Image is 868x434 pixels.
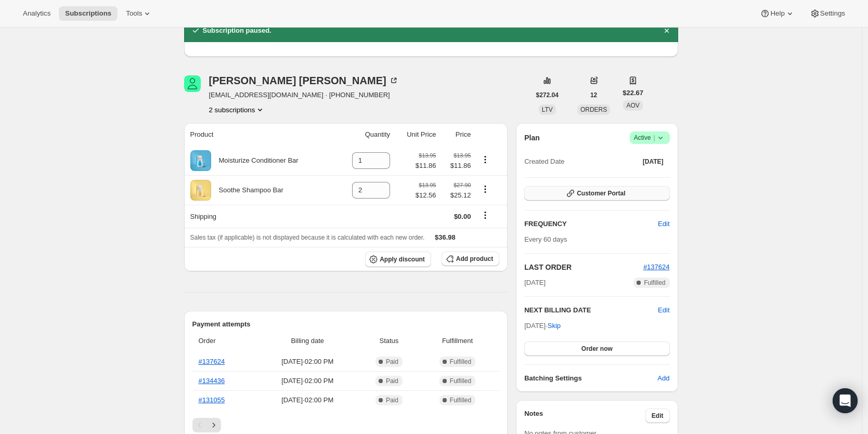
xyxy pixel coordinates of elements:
button: Product actions [209,104,266,115]
span: Edit [652,412,664,420]
span: $11.86 [442,161,471,171]
div: Open Intercom Messenger [833,388,858,413]
button: Next [206,418,221,432]
img: product img [190,180,211,201]
span: Paid [386,377,398,385]
h2: Payment attempts [192,319,500,330]
button: Edit [652,216,676,232]
h2: LAST ORDER [524,262,643,272]
span: [DATE] [524,278,546,288]
span: [DATE] · 02:00 PM [259,395,357,405]
span: $25.12 [442,190,471,201]
span: Liz Vanderbeek [184,75,201,92]
button: Skip [541,318,567,334]
span: Fulfilled [450,358,471,366]
button: Order now [524,341,669,356]
span: Billing date [259,336,357,346]
span: LTV [542,106,553,113]
span: Active [634,133,666,143]
th: Price [439,123,474,146]
span: $11.86 [416,161,436,171]
button: $272.04 [530,88,565,102]
button: Add product [442,252,499,266]
span: Sales tax (if applicable) is not displayed because it is calculated with each new order. [190,234,425,241]
button: Edit [645,409,670,423]
span: Fulfilled [450,377,471,385]
span: $12.56 [416,190,436,201]
span: AOV [626,102,639,109]
a: #134436 [199,377,225,385]
span: [DATE] · 02:00 PM [259,376,357,386]
span: $36.98 [435,233,456,241]
span: Fulfillment [422,336,493,346]
button: [DATE] [637,154,670,169]
span: Status [362,336,416,346]
small: $13.95 [419,182,436,188]
button: Settings [804,6,851,21]
span: Apply discount [380,255,425,264]
th: Product [184,123,336,146]
a: #137624 [199,358,225,365]
th: Shipping [184,205,336,228]
span: Customer Portal [577,189,625,198]
button: Analytics [17,6,57,21]
span: Edit [658,219,669,229]
span: Add product [456,255,493,263]
img: product img [190,150,211,171]
button: #137624 [643,262,670,272]
button: Help [754,6,801,21]
span: [DATE] · [524,322,561,330]
nav: Pagination [192,418,500,432]
button: Customer Portal [524,186,669,201]
button: Edit [658,305,669,315]
small: $27.90 [454,182,471,188]
span: [EMAIL_ADDRESS][DOMAIN_NAME] · [PHONE_NUMBER] [209,90,399,100]
span: Created Date [524,156,564,167]
h2: NEXT BILLING DATE [524,305,658,315]
th: Quantity [336,123,393,146]
button: Tools [120,6,159,21]
th: Unit Price [393,123,439,146]
span: Paid [386,358,398,366]
span: Order now [581,345,613,353]
button: Subscriptions [59,6,118,21]
h2: Subscription paused. [203,25,271,36]
h2: Plan [524,133,540,143]
span: $0.00 [454,213,471,220]
div: [PERSON_NAME] [PERSON_NAME] [209,75,399,86]
a: #137624 [643,263,670,271]
span: Tools [126,9,142,18]
th: Order [192,330,256,352]
h3: Notes [524,409,645,423]
span: Fulfilled [450,396,471,404]
small: $13.95 [419,152,436,159]
div: Moisturize Conditioner Bar [211,155,299,166]
span: ORDERS [580,106,607,113]
h6: Batching Settings [524,373,657,384]
span: [DATE] [643,157,664,166]
span: Help [770,9,784,18]
span: Analytics [23,9,50,18]
button: Product actions [477,183,494,195]
h2: FREQUENCY [524,219,658,229]
small: $13.95 [454,152,471,159]
a: #131055 [199,396,225,404]
span: Skip [548,321,561,331]
div: Soothe Shampoo Bar [211,185,283,195]
span: Subscriptions [65,9,111,18]
button: Product actions [477,154,494,165]
span: [DATE] · 02:00 PM [259,357,357,367]
span: $272.04 [536,91,559,99]
span: Every 60 days [524,235,567,243]
span: Fulfilled [644,279,665,287]
button: Shipping actions [477,209,494,221]
span: Add [657,373,669,384]
button: Dismiss notification [659,23,674,38]
button: Apply discount [365,252,431,267]
span: $22.67 [623,88,643,98]
button: 12 [584,88,603,102]
span: 12 [590,91,597,99]
span: | [653,134,655,142]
